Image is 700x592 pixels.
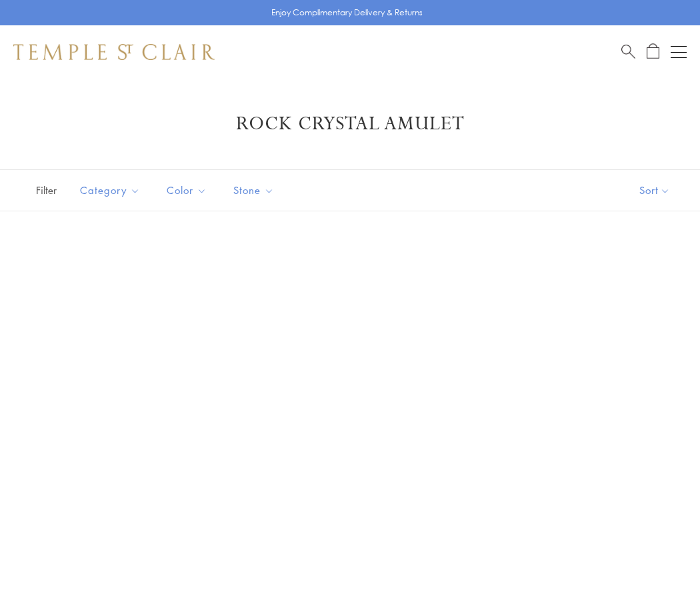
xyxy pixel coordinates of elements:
[621,43,635,60] a: Search
[609,170,700,211] button: Show sort by
[223,175,284,205] button: Stone
[271,6,423,19] p: Enjoy Complimentary Delivery & Returns
[227,182,284,199] span: Stone
[647,43,659,60] a: Open Shopping Bag
[70,175,150,205] button: Category
[33,112,667,136] h1: Rock Crystal Amulet
[73,182,150,199] span: Category
[13,44,215,60] img: Temple St. Clair
[157,175,217,205] button: Color
[160,182,217,199] span: Color
[671,44,687,60] button: Open navigation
